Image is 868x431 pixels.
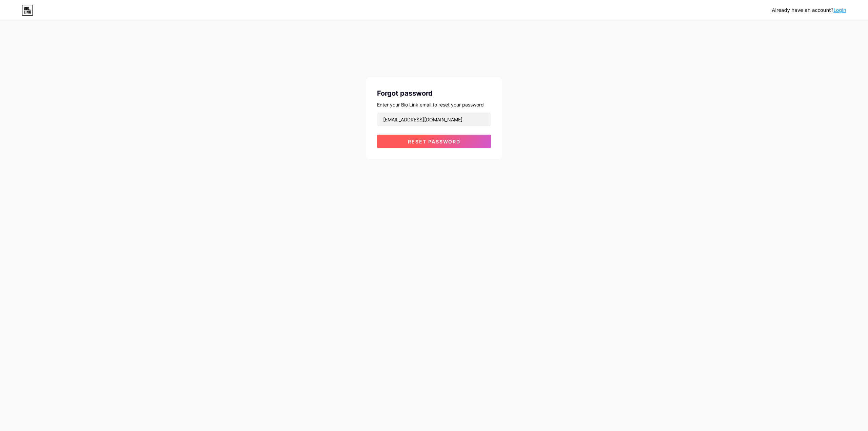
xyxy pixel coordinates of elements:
div: Forgot password [377,88,491,98]
input: Email [377,113,491,126]
button: Reset password [377,135,491,148]
a: Login [833,7,846,13]
span: Reset password [408,139,460,144]
div: Enter your Bio Link email to reset your password [377,101,491,108]
div: Already have an account? [772,7,846,14]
